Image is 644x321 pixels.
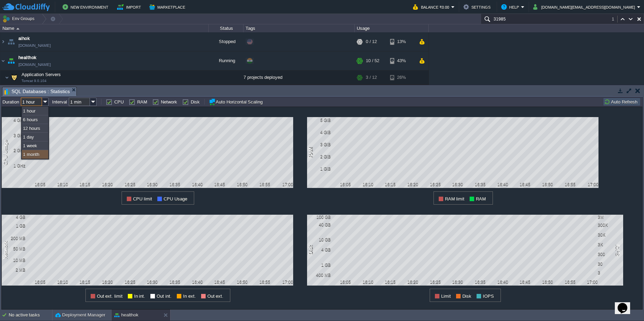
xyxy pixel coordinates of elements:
div: 10 MB [3,258,25,263]
button: Settings [463,3,493,11]
div: 16:20 [404,280,421,285]
a: [DOMAIN_NAME] [18,61,51,68]
a: Application ServersTomcat 9.0.104 [21,72,62,77]
div: 16:35 [166,280,183,285]
div: Disk [307,245,315,255]
div: 16:30 [449,182,467,187]
div: 2 GiB [308,154,331,159]
button: New Environment [63,3,110,11]
img: AMDAwAAAACH5BAEAAAAALAAAAAABAAEAAAICRAEAOw== [6,32,16,51]
div: 17:00 [581,182,598,187]
span: In ext. [183,294,196,299]
div: 3 [598,270,620,275]
div: 16:25 [121,182,139,187]
div: Status [209,24,243,32]
button: Help [501,3,521,11]
div: 17:00 [276,280,293,285]
div: 2 GHz [3,148,25,153]
div: 17:00 [276,182,293,187]
div: 300 [598,252,620,257]
span: Limit [441,294,451,299]
span: IOPS [483,294,494,299]
div: 1 [612,16,618,23]
div: 3 GiB [308,142,331,147]
div: 1 hour [22,107,48,115]
div: 10 / 52 [366,51,379,70]
span: Out int. [157,294,172,299]
div: 16:45 [211,280,229,285]
button: Balance ₹0.00 [413,3,451,11]
span: SQL Databases : Statistics [5,87,70,96]
div: 16:35 [166,182,183,187]
div: 1 GB [308,263,331,267]
label: Network [161,99,177,105]
button: Deployment Manager [55,312,105,319]
div: 16:50 [539,280,556,285]
span: CPU limit [133,196,152,201]
div: 16:40 [494,182,511,187]
div: 16:55 [561,182,579,187]
div: 1 day [22,133,48,141]
div: 16:40 [189,182,206,187]
div: 16:45 [211,182,229,187]
div: 3 / 12 [366,71,377,84]
div: 16:25 [427,280,444,285]
div: RAM [307,147,315,159]
button: Env Groups [2,14,37,24]
div: 16:10 [359,280,377,285]
span: Application Servers [21,72,62,77]
div: 1 month [22,150,48,159]
div: 16:50 [233,280,251,285]
div: 16:55 [561,280,579,285]
span: RAM limit [445,196,465,201]
div: 30 [598,262,620,266]
div: 16:05 [337,182,354,187]
div: 16:15 [76,280,94,285]
button: Auto Horizontal Scaling [209,98,265,105]
div: 16:45 [517,280,534,285]
div: 16:30 [144,280,161,285]
div: 400 MB [308,273,331,278]
div: 50 MB [3,246,25,251]
button: Import [117,3,143,11]
div: 4 GB [3,215,25,220]
div: 16:50 [539,182,556,187]
div: 300K [598,223,620,228]
label: Disk [191,99,200,105]
a: [DOMAIN_NAME] [18,42,51,49]
div: Usage [355,24,428,32]
span: healthok [18,54,37,61]
div: 16:20 [99,182,116,187]
div: Name [1,24,208,32]
div: 200 MB [3,236,25,241]
div: 16:05 [31,182,49,187]
div: 16:55 [256,182,273,187]
div: 16:10 [54,280,71,285]
div: 12 hours [22,124,48,133]
div: 16:15 [76,182,94,187]
div: 16:15 [382,280,399,285]
div: 3K [598,242,620,247]
button: [DOMAIN_NAME][EMAIL_ADDRESS][DOMAIN_NAME] [533,3,637,11]
div: 10 GB [308,237,331,242]
button: Auto Refresh [604,99,639,105]
img: AMDAwAAAACH5BAEAAAAALAAAAAABAAEAAAICRAEAOw== [16,28,19,30]
div: 16:40 [494,280,511,285]
div: 1 GB [3,223,25,228]
span: RAM [476,196,486,201]
div: 7 projects deployed [243,71,355,84]
img: AMDAwAAAACH5BAEAAAAALAAAAAABAAEAAAICRAEAOw== [0,32,6,51]
img: AMDAwAAAACH5BAEAAAAALAAAAAABAAEAAAICRAEAOw== [0,51,6,70]
div: 1 week [22,141,48,150]
div: Stopped [209,32,243,51]
div: No active tasks [9,310,52,321]
div: 4 GB [308,247,331,252]
button: Marketplace [149,3,187,11]
div: 4 GiB [308,130,331,135]
div: 16:50 [233,182,251,187]
span: Out ext. [207,294,224,299]
div: 3M [598,215,620,220]
div: 16:40 [189,280,206,285]
div: 16:45 [517,182,534,187]
div: 4 GHz [3,118,25,123]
